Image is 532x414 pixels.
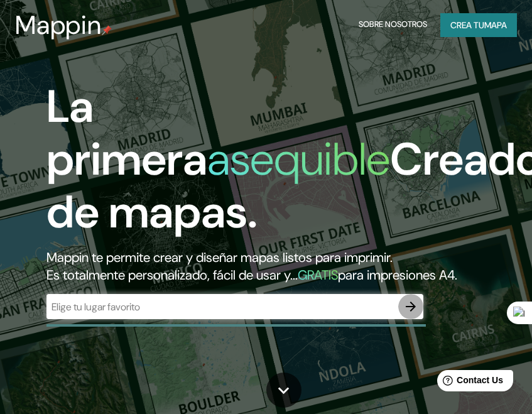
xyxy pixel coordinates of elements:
[450,19,484,31] font: Crea tu
[46,300,398,314] input: Elige tu lugar favorito
[440,13,517,37] button: Crea tumapa
[46,249,393,266] font: Mappin te permite crear y diseñar mapas listos para imprimir.
[420,365,518,400] iframe: Help widget launcher
[102,25,112,35] img: pin de mapeo
[15,8,102,42] font: Mappin
[46,77,207,188] font: La primera
[356,13,430,37] button: Sobre nosotros
[359,19,427,30] font: Sobre nosotros
[207,130,390,188] font: asequible
[46,266,298,284] font: Es totalmente personalizado, fácil de usar y...
[338,266,457,284] font: para impresiones A4.
[298,266,338,284] font: GRATIS
[484,19,507,31] font: mapa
